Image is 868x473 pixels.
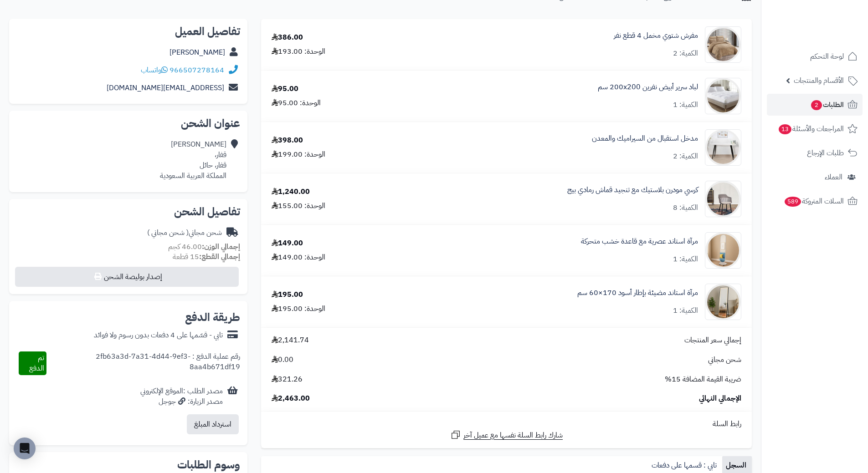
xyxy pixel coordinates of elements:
div: الوحدة: 149.00 [272,252,325,263]
img: 1731754822-110201020168-90x90.jpg [705,26,741,63]
a: واتساب [141,65,168,76]
span: السلات المتروكة [784,195,844,208]
span: العملاء [825,171,842,183]
a: لوحة التحكم [767,46,863,67]
a: مرآة استاند مضيئة بإطار أسود 170×60 سم [577,288,698,298]
div: الكمية: 1 [673,305,698,316]
div: شحن مجاني [147,228,222,238]
span: الطلبات [810,98,844,111]
span: الإجمالي النهائي [699,393,741,404]
span: 0.00 [272,355,293,365]
span: المراجعات والأسئلة [778,122,844,135]
div: الوحدة: 193.00 [272,46,325,57]
span: شارك رابط السلة نفسها مع عميل آخر [463,430,563,441]
a: مدخل استقبال من السيراميك والمعدن [592,133,698,144]
a: طلبات الإرجاع [767,142,863,164]
a: كرسي مودرن بلاستيك مع تنجيد قماش رمادي بيج [567,185,698,195]
span: الأقسام والمنتجات [794,74,844,87]
span: 589 [784,197,801,207]
div: 95.00 [272,84,298,94]
button: إصدار بوليصة الشحن [15,267,239,287]
h2: طريقة الدفع [185,312,240,323]
span: إجمالي سعر المنتجات [684,335,741,346]
img: 1751977937-1-90x90.jpg [705,181,741,217]
div: [PERSON_NAME] قفار، قفار، حائل المملكة العربية السعودية [160,139,226,181]
span: 2,141.74 [272,335,309,346]
div: الوحدة: 95.00 [272,98,321,108]
div: الكمية: 1 [673,254,698,264]
span: 321.26 [272,374,303,385]
span: 13 [778,124,791,135]
span: طلبات الإرجاع [807,147,844,159]
img: logo-2.png [806,19,859,38]
img: 1743836483-1-90x90.jpg [705,129,741,166]
h2: تفاصيل الشحن [16,206,240,217]
a: [PERSON_NAME] [169,47,225,58]
a: شارك رابط السلة نفسها مع عميل آخر [450,429,563,441]
div: مصدر الطلب :الموقع الإلكتروني [140,386,223,407]
a: مرآة استاند عصرية مع قاعدة خشب متحركة [581,236,698,247]
h2: تفاصيل العميل [16,26,240,37]
a: لباد سرير أبيض نفرين 200x200 سم [598,82,698,92]
span: ( شحن مجاني ) [147,227,189,238]
small: 15 قطعة [173,251,240,262]
div: الكمية: 8 [673,203,698,213]
div: 1,240.00 [272,187,310,197]
strong: إجمالي القطع: [199,251,240,262]
div: رابط السلة [265,419,748,429]
img: 1732186343-220107020015-90x90.jpg [705,78,741,114]
a: مفرش شتوي مخمل 4 قطع نفر [614,31,698,41]
h2: وسوم الطلبات [16,459,240,470]
a: العملاء [767,166,863,188]
div: الكمية: 2 [673,48,698,59]
div: الوحدة: 155.00 [272,201,325,211]
div: مصدر الزيارة: جوجل [140,397,223,407]
div: رقم عملية الدفع : 2fb63a3d-7a31-4d44-9ef3-8aa4b671df19 [46,351,241,375]
div: تابي - قسّمها على 4 دفعات بدون رسوم ولا فوائد [94,330,223,341]
button: استرداد المبلغ [187,414,239,434]
img: 1753775987-1-90x90.jpg [705,284,741,320]
div: 149.00 [272,238,303,249]
div: الوحدة: 199.00 [272,149,325,160]
span: تم الدفع [29,352,44,374]
span: شحن مجاني [708,355,741,365]
div: الوحدة: 195.00 [272,304,325,314]
h2: عنوان الشحن [16,118,240,129]
div: 195.00 [272,290,303,300]
a: [EMAIL_ADDRESS][DOMAIN_NAME] [107,82,224,93]
small: 46.00 كجم [168,241,240,252]
img: 1753258059-1-90x90.jpg [705,232,741,269]
span: 2 [811,100,822,111]
div: 386.00 [272,32,303,43]
a: السلات المتروكة589 [767,190,863,212]
div: الكمية: 1 [673,100,698,110]
strong: إجمالي الوزن: [202,241,240,252]
a: الطلبات2 [767,94,863,116]
span: ضريبة القيمة المضافة 15% [665,374,741,385]
span: 2,463.00 [272,393,310,404]
a: المراجعات والأسئلة13 [767,118,863,140]
span: لوحة التحكم [810,50,844,63]
a: 966507278164 [169,65,224,76]
div: الكمية: 2 [673,151,698,162]
div: Open Intercom Messenger [14,437,36,459]
div: 398.00 [272,135,303,146]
